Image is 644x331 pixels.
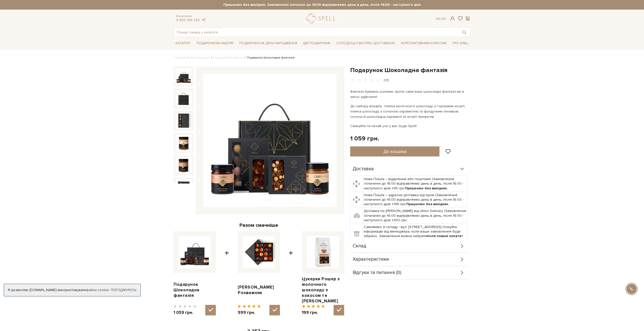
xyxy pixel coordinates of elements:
td: Нова Пошта – відділення або поштомат (Замовлення сплаченні до 16:00 відправляємо день в день, піс... [363,176,467,192]
img: Подарунок Шоколадна фантазія [203,74,337,207]
img: Подарунок Шоколадна фантазія [176,113,192,129]
a: Корпоративним клієнтам [399,39,449,47]
a: Подарунки на День народження [237,39,299,47]
img: Подарунок Шоколадна фантазія [176,68,192,84]
td: Самовивіз зі складу - вул. [STREET_ADDRESS] Очікуйте інформацію від менеджера, коли ваше замовлен... [363,224,467,244]
a: Ідеї подарунків [301,39,332,47]
img: Подарунок Шоколадна фантазія [176,90,192,106]
b: Працюємо без вихідних. [405,186,448,190]
td: Доставка по [PERSON_NAME] від Uklon Delivery (Замовлення сплаченні до 16:00 відправляємо день в д... [363,208,467,224]
span: Відгуки та питання (0) [353,270,401,275]
a: En [441,17,446,21]
img: Подарунок Шоколадна фантазія [179,236,211,268]
span: Консультація: [176,15,206,18]
input: Пошук товару у каталозі [174,28,459,37]
a: telegram [201,18,206,22]
div: 1 059 грн. [350,135,379,142]
a: Вся продукція [190,56,210,60]
h1: Подарунок Шоколадна фантазія [350,66,470,74]
b: після повної оплати [426,234,461,238]
img: Подарунок Шоколадна фантазія [176,157,192,173]
span: До кошика [383,149,406,154]
span: 999 грн. [238,310,261,315]
a: Погоджуюсь [111,288,136,292]
a: Каталог [174,39,193,47]
span: + [289,231,293,316]
div: Разом смачніше [174,222,344,229]
img: Подарунок Шоколадна фантазія [176,179,192,195]
span: + [225,231,229,316]
p: Смакуйте та нехай усе у вас буде Spell! [350,123,468,129]
span: 199 грн. [302,310,325,315]
p: До набору входить: плитка молочного шоколаду з горіховим асорті, плитка шоколаду з солоною караме... [350,103,468,119]
button: До кошика [350,146,439,156]
strong: Працюємо без вихідних. Замовлення оплачені до 16:00 відправляємо день в день, після 16:00 - насту... [174,3,470,7]
p: Фантазії бувають різними, проте саме ваші шоколадні фантазії ми в змозі здійснити! [350,89,468,99]
span: Характеристики [353,257,389,262]
a: Подарунок Шоколадна фантазія [174,282,216,298]
a: Про Spell [450,39,470,47]
a: файли cookie [86,288,109,292]
span: Склад [353,244,366,248]
a: logo [306,13,338,24]
div: Ук [435,17,446,21]
span: | [440,17,440,21]
img: Сет цукерок Розважник [243,236,275,268]
a: Подарункові набори [194,39,235,47]
div: Я дозволяю [DOMAIN_NAME] використовувати [4,288,140,292]
a: Цукерки Рошер з молочного шоколаду з кокосом та [PERSON_NAME] [302,276,344,304]
li: Подарунок Шоколадна фантазія [243,56,295,60]
span: Доставка [353,167,374,171]
div: 0/5 [384,78,389,83]
a: Солодощі з експрес-доставкою [334,39,397,47]
span: 1 059 грн. [174,310,196,315]
a: Подарункові набори [213,56,243,60]
a: 0 800 319 233 [176,18,199,22]
img: Подарунок Шоколадна фантазія [176,135,192,151]
img: Цукерки Рошер з молочного шоколаду з кокосом та мигдалем [307,236,339,268]
button: Пошук товару у каталозі [459,28,470,37]
b: Працюємо без вихідних. [406,202,449,206]
a: [PERSON_NAME] Розважник [238,285,280,296]
td: Нова Пошта – адресна доставка кур'єром (Замовлення сплаченні до 16:00 відправляємо день в день, п... [363,192,467,208]
a: Головна [174,56,186,60]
